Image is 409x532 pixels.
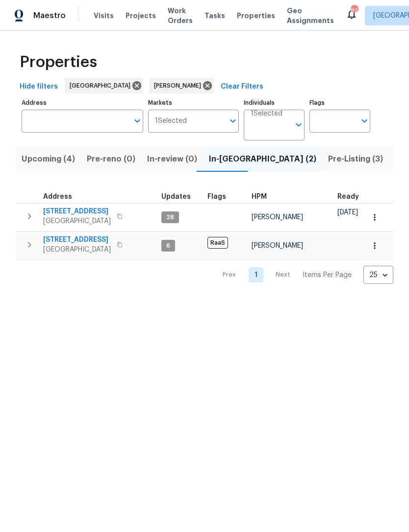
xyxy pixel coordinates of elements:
[65,78,143,93] div: [GEOGRAPHIC_DATA]
[70,81,134,91] span: [GEOGRAPHIC_DATA]
[337,193,359,200] span: Ready
[244,100,305,106] label: Individuals
[358,114,371,128] button: Open
[287,6,334,25] span: Geo Assignments
[207,193,226,200] span: Flags
[217,78,267,96] button: Clear Filters
[149,78,214,93] div: [PERSON_NAME]
[363,262,393,288] div: 25
[126,11,156,21] span: Projects
[43,245,111,254] span: [GEOGRAPHIC_DATA]
[161,193,191,200] span: Updates
[43,193,72,200] span: Address
[213,266,393,284] nav: Pagination Navigation
[207,237,228,249] span: RaaS
[226,114,240,128] button: Open
[328,152,383,166] span: Pre-Listing (3)
[252,193,267,200] span: HPM
[252,242,303,249] span: [PERSON_NAME]
[337,209,358,216] span: [DATE]
[337,193,368,200] div: Earliest renovation start date (first business day after COE or Checkout)
[168,6,193,25] span: Work Orders
[252,214,303,221] span: [PERSON_NAME]
[162,242,174,250] span: 6
[87,152,135,166] span: Pre-reno (0)
[303,270,352,280] p: Items Per Page
[20,81,58,93] span: Hide filters
[292,118,306,132] button: Open
[33,11,66,21] span: Maestro
[221,81,263,93] span: Clear Filters
[16,78,62,96] button: Hide filters
[309,100,370,106] label: Flags
[130,114,144,128] button: Open
[43,216,111,226] span: [GEOGRAPHIC_DATA]
[351,6,358,16] div: 87
[249,267,263,282] a: Goto page 1
[162,213,178,222] span: 28
[20,57,97,67] span: Properties
[43,235,111,245] span: [STREET_ADDRESS]
[209,152,316,166] span: In-[GEOGRAPHIC_DATA] (2)
[155,117,187,125] span: 1 Selected
[22,100,143,106] label: Address
[154,81,205,91] span: [PERSON_NAME]
[251,110,282,118] span: 1 Selected
[22,152,75,166] span: Upcoming (4)
[147,152,197,166] span: In-review (0)
[148,100,239,106] label: Markets
[237,11,275,21] span: Properties
[43,207,111,216] span: [STREET_ADDRESS]
[204,12,225,19] span: Tasks
[94,11,114,21] span: Visits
